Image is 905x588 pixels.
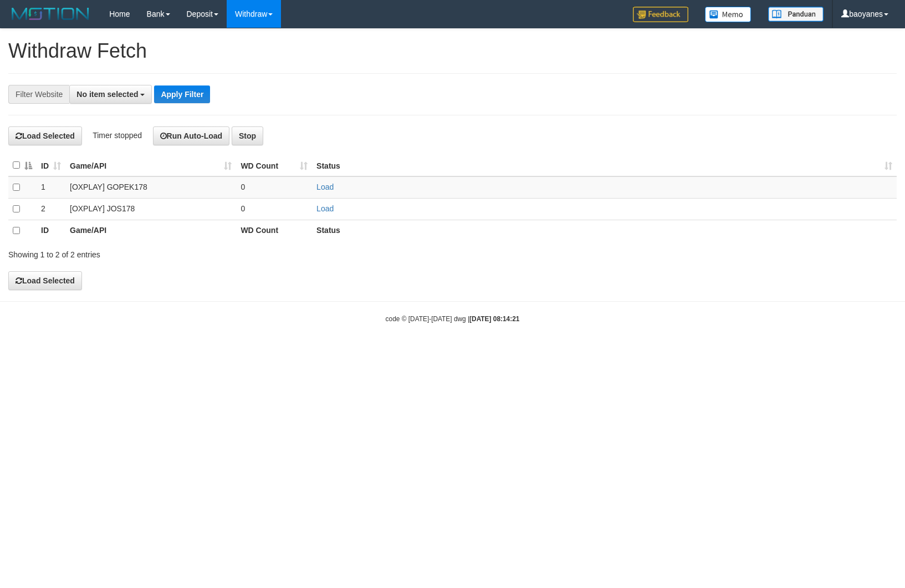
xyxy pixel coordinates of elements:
span: Timer stopped [93,131,142,140]
th: WD Count [236,220,312,241]
th: Status: activate to sort column ascending [312,155,897,176]
small: code © [DATE]-[DATE] dwg | [386,315,520,323]
button: Apply Filter [154,85,210,103]
a: Load [316,183,334,191]
td: [OXPLAY] JOS178 [65,198,236,220]
th: ID: activate to sort column ascending [37,155,65,176]
span: 0 [241,204,245,213]
img: MOTION_logo.png [8,6,93,22]
strong: [DATE] 08:14:21 [469,315,519,323]
th: WD Count: activate to sort column ascending [236,155,312,176]
button: Stop [232,126,263,145]
button: Load Selected [8,126,82,145]
th: ID [37,220,65,241]
td: 2 [37,198,65,220]
td: 1 [37,176,65,199]
div: Filter Website [8,85,69,104]
a: Load [316,204,334,213]
th: Game/API: activate to sort column ascending [65,155,236,176]
h1: Withdraw Fetch [8,40,897,62]
img: Feedback.jpg [633,7,688,22]
td: [OXPLAY] GOPEK178 [65,176,236,199]
span: No item selected [76,90,138,99]
th: Game/API [65,220,236,241]
button: Load Selected [8,271,82,290]
th: Status [312,220,897,241]
button: Run Auto-Load [153,126,230,145]
button: No item selected [69,85,152,104]
img: Button%20Memo.svg [705,7,751,22]
div: Showing 1 to 2 of 2 entries [8,245,369,260]
img: panduan.png [768,7,824,22]
span: 0 [241,183,245,191]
